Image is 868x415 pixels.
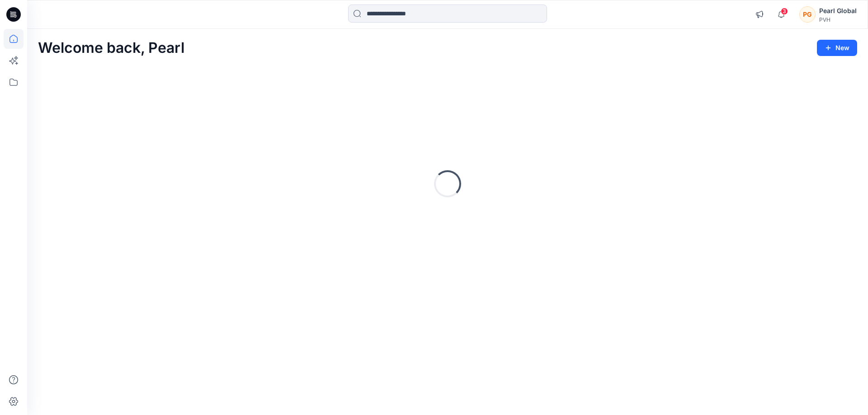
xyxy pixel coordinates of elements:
div: PVH [819,16,857,23]
span: 3 [781,8,788,15]
h2: Welcome back, Pearl [38,40,184,56]
div: PG [799,6,816,23]
button: New [817,40,857,56]
div: Pearl Global [819,5,857,16]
